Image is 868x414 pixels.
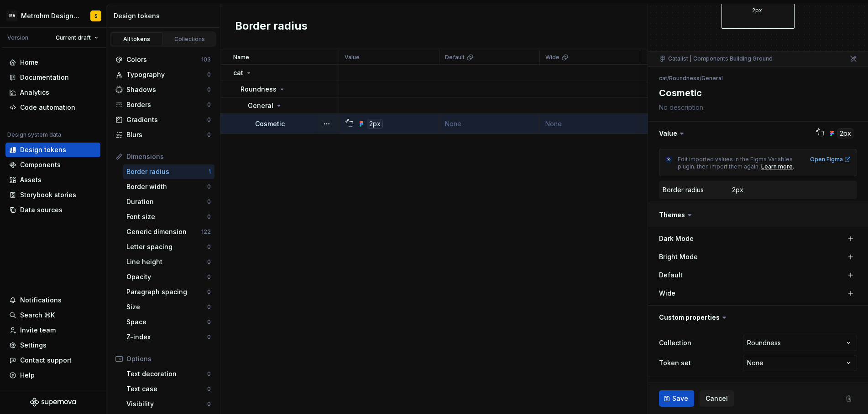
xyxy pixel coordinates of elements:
a: Border radius1 [123,164,214,179]
div: Version [7,34,28,41]
label: Dark Mode [659,234,694,243]
div: Text case [126,384,207,394]
div: 1 [209,168,211,175]
a: Colors103 [112,52,214,67]
span: Edit imported values in the Figma Variables plugin, then import them again. [678,156,794,170]
div: 0 [207,318,211,326]
div: Design tokens [20,145,66,154]
a: Size0 [123,300,214,314]
div: 122 [201,228,211,235]
div: 0 [207,86,211,93]
label: Bright Mode [659,252,698,261]
p: cat [233,68,243,77]
a: Opacity0 [123,270,214,284]
a: Documentation [5,70,100,85]
span: Save [672,394,688,403]
svg: Supernova Logo [30,398,76,407]
div: Gradients [126,115,207,124]
div: S [94,12,98,20]
a: Code automation [5,100,100,115]
label: Token set [659,358,691,368]
a: Home [5,55,100,70]
p: Cosmetic [255,119,285,128]
a: Learn more [761,163,793,170]
a: Duration0 [123,194,214,209]
a: Font size0 [123,210,214,224]
div: 0 [207,370,211,378]
button: Contact support [5,353,100,368]
div: 0 [207,333,211,341]
div: Shadows [126,85,207,94]
p: Roundness [241,85,277,94]
div: Metrohm Design System [21,11,79,20]
div: 0 [207,243,211,250]
div: Line height [126,257,207,266]
p: General [248,101,273,110]
div: 0 [207,273,211,281]
div: Space [126,317,207,327]
a: Text case0 [123,382,214,396]
div: 0 [207,116,211,123]
div: 0 [207,131,211,138]
div: Dimensions [126,152,211,161]
div: Storybook stories [20,190,76,199]
a: Letter spacing0 [123,240,214,254]
textarea: Cosmetic [657,85,855,101]
div: Code automation [20,103,75,112]
a: Invite team [5,323,100,337]
button: Save [659,390,694,407]
div: Text decoration [126,369,207,378]
a: Open Figma [810,156,851,163]
a: Border width0 [123,179,214,194]
div: Border radius [126,167,209,176]
a: Assets [5,173,100,187]
li: Roundness [669,75,700,82]
p: Default [445,54,465,61]
div: Catalist | Components Building Ground [659,55,773,62]
div: Home [20,58,38,67]
button: Notifications [5,293,100,307]
div: 0 [207,71,211,78]
li: cat [659,75,667,82]
p: Name [233,54,249,61]
a: Design tokens [5,143,100,157]
p: Wide [545,54,559,61]
button: MAMetrohm Design SystemS [2,6,104,26]
label: Wide [659,289,675,298]
td: None [540,114,640,134]
div: Components [20,160,61,169]
div: Blurs [126,130,207,139]
a: Visibility0 [123,397,214,411]
div: Visibility [126,399,207,409]
div: Data sources [20,205,63,215]
div: MA [6,10,17,21]
a: Settings [5,338,100,353]
div: Border radius [663,185,704,194]
div: Paragraph spacing [126,287,207,296]
a: Z-index0 [123,330,214,344]
div: Analytics [20,88,49,97]
div: 2px [367,119,383,129]
div: 0 [207,385,211,393]
div: Z-index [126,332,207,342]
button: Help [5,368,100,383]
div: 103 [201,56,211,63]
div: Size [126,302,207,312]
div: 0 [207,303,211,311]
a: Storybook stories [5,188,100,202]
div: Options [126,354,211,363]
td: None [439,114,540,134]
div: 0 [207,198,211,205]
a: Shadows0 [112,82,214,97]
div: Invite team [20,326,56,335]
label: Default [659,271,683,280]
div: Contact support [20,356,72,365]
a: Space0 [123,315,214,329]
a: Paragraph spacing0 [123,285,214,299]
div: 0 [207,213,211,220]
div: Border width [126,182,207,191]
div: Design tokens [114,11,216,20]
